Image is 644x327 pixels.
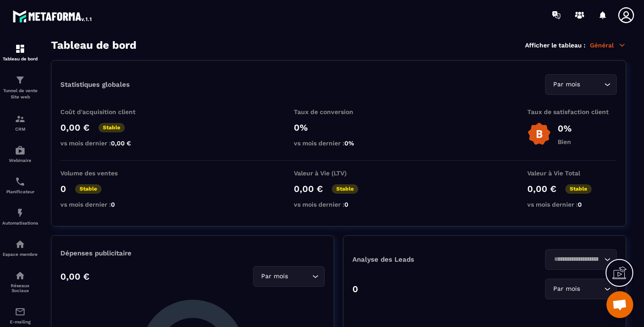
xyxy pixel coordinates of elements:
div: Ouvrir le chat [606,291,633,318]
p: vs mois dernier : [294,201,383,208]
p: 0,00 € [60,122,89,133]
p: Tunnel de vente Site web [2,88,38,100]
img: automations [15,239,25,250]
p: Bien [558,138,572,145]
p: Afficher le tableau : [525,42,585,49]
img: social-network [15,270,25,281]
a: formationformationTableau de bord [2,37,38,68]
div: Search for option [545,249,617,270]
p: 0% [558,123,572,134]
p: Webinaire [2,158,38,163]
p: vs mois dernier : [60,140,150,147]
input: Search for option [582,284,602,294]
p: Taux de satisfaction client [527,108,617,115]
a: automationsautomationsEspace membre [2,232,38,263]
img: b-badge-o.b3b20ee6.svg [527,122,551,146]
div: Search for option [545,279,617,299]
img: formation [15,114,25,124]
p: Valeur à Vie (LTV) [294,170,383,177]
p: Coût d'acquisition client [60,108,150,115]
p: Réseaux Sociaux [2,283,38,293]
p: E-mailing [2,319,38,324]
p: 0 [352,284,358,294]
span: 0 [578,201,582,208]
p: Analyse des Leads [352,255,485,263]
input: Search for option [551,255,602,264]
p: vs mois dernier : [294,140,383,147]
img: automations [15,145,25,156]
p: 0,00 € [294,183,323,194]
p: CRM [2,127,38,132]
a: formationformationCRM [2,107,38,138]
p: Général [590,41,626,49]
img: scheduler [15,176,25,187]
p: Statistiques globales [60,81,130,89]
a: automationsautomationsWebinaire [2,138,38,170]
div: Search for option [545,74,617,95]
p: 0,00 € [60,271,89,282]
p: vs mois dernier : [527,201,617,208]
a: social-networksocial-networkRéseaux Sociaux [2,263,38,300]
span: Par mois [551,284,582,294]
div: Search for option [253,266,325,287]
p: Espace membre [2,252,38,257]
a: formationformationTunnel de vente Site web [2,68,38,107]
p: Valeur à Vie Total [527,170,617,177]
p: 0 [60,183,66,194]
p: Stable [75,184,102,194]
p: Stable [565,184,592,194]
span: 0 [344,201,348,208]
span: 0 [111,201,115,208]
p: 0% [294,122,383,133]
p: Automatisations [2,221,38,225]
img: automations [15,208,25,218]
img: formation [15,75,25,85]
p: Tableau de bord [2,56,38,61]
p: Dépenses publicitaire [60,249,325,257]
p: vs mois dernier : [60,201,150,208]
img: email [15,306,25,317]
p: Taux de conversion [294,108,383,115]
a: automationsautomationsAutomatisations [2,201,38,232]
h3: Tableau de bord [51,39,136,51]
img: formation [15,43,25,54]
p: Planificateur [2,189,38,194]
p: 0,00 € [527,183,556,194]
img: logo [13,8,93,24]
p: Stable [332,184,358,194]
span: 0% [344,140,354,147]
a: schedulerschedulerPlanificateur [2,170,38,201]
p: Volume des ventes [60,170,150,177]
span: Par mois [551,80,582,89]
p: Stable [98,123,125,132]
input: Search for option [290,272,310,281]
input: Search for option [582,80,602,89]
span: Par mois [259,272,290,281]
span: 0,00 € [111,140,131,147]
